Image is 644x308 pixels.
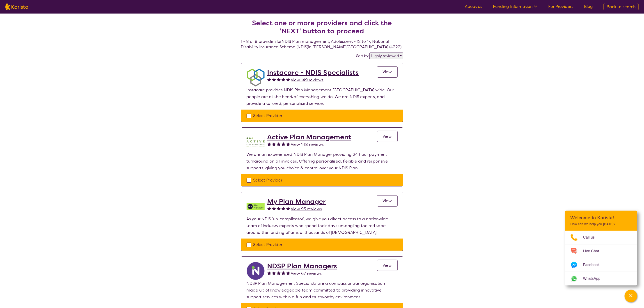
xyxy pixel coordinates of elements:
[291,206,322,212] span: View 93 reviews
[272,78,276,81] img: fullstar
[247,216,398,236] p: As your NDIS ‘un-complicator’, we give you direct access to a nationwide team of industry experts...
[267,78,271,81] img: fullstar
[267,207,271,210] img: fullstar
[377,131,398,142] a: View
[267,271,271,275] img: fullstar
[377,66,398,78] a: View
[291,142,324,147] span: View 148 reviews
[583,248,605,255] span: Live Chat
[291,206,322,212] a: View 93 reviews
[247,198,265,216] img: v05irhjwnjh28ktdyyfd.png
[247,69,265,87] img: obkhna0zu27zdd4ubuus.png
[565,231,637,285] ul: Choose channel
[267,133,351,141] a: Active Plan Management
[247,87,398,107] p: Instacare provides NDIS Plan Management [GEOGRAPHIC_DATA] wide. Our people are at the heart of ev...
[291,271,322,276] span: View 67 reviews
[272,142,276,146] img: fullstar
[377,260,398,271] a: View
[291,141,324,148] a: View 148 reviews
[607,4,636,9] span: Back to search
[5,3,28,10] img: Karista logo
[291,77,324,83] span: View 149 reviews
[465,4,482,9] a: About us
[377,195,398,207] a: View
[493,4,537,9] a: Funding Information
[247,151,398,171] p: We are an experienced NDIS Plan Manager providing 24 hour payment turnaround on all invoices. Off...
[565,272,637,285] a: Web link opens in a new tab.
[291,77,324,83] a: View 149 reviews
[571,215,632,221] h2: Welcome to Karista!
[247,133,265,151] img: pypzb5qm7jexfhutod0x.png
[282,207,285,210] img: fullstar
[383,198,392,204] span: View
[267,262,337,270] a: NDSP Plan Managers
[272,207,276,210] img: fullstar
[282,271,285,275] img: fullstar
[286,142,290,146] img: fullstar
[291,270,322,277] a: View 67 reviews
[286,207,290,210] img: fullstar
[267,142,271,146] img: fullstar
[247,262,265,280] img: ryxpuxvt8mh1enfatjpo.png
[241,8,403,50] h4: 1 - 8 of 8 providers for NDIS Plan management , Adolescent - 12 to 17 , National Disability Insur...
[282,142,285,146] img: fullstar
[282,78,285,81] img: fullstar
[604,3,639,10] a: Back to search
[277,78,281,81] img: fullstar
[383,69,392,75] span: View
[571,222,632,226] p: How can we help you [DATE]?
[246,19,398,35] h2: Select one or more providers and click the 'NEXT' button to proceed
[286,271,290,275] img: fullstar
[277,207,281,210] img: fullstar
[267,198,326,206] a: My Plan Manager
[383,134,392,139] span: View
[383,263,392,268] span: View
[583,275,606,282] span: WhatsApp
[247,280,398,300] p: NDSP Plan Management Specialists are a compassionate organisation made up of knowledgeable team c...
[583,234,600,241] span: Call us
[584,4,593,9] a: Blog
[625,290,637,302] button: Channel Menu
[277,142,281,146] img: fullstar
[356,53,369,58] label: Sort by:
[267,69,359,77] a: Instacare - NDIS Specialists
[583,262,605,268] span: Facebook
[272,271,276,275] img: fullstar
[277,271,281,275] img: fullstar
[548,4,573,9] a: For Providers
[286,78,290,81] img: fullstar
[565,211,637,285] div: Channel Menu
